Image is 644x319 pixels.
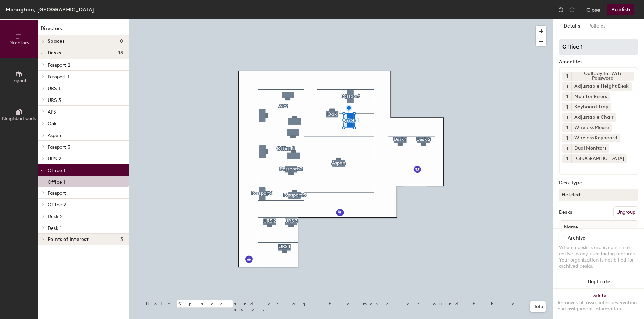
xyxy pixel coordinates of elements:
[562,134,571,142] button: 1
[571,134,620,142] div: Wireless Keyboard
[569,6,575,13] img: Redo
[566,155,568,162] span: 1
[613,206,638,218] button: Ungroup
[562,72,571,81] button: 1
[571,154,627,163] div: [GEOGRAPHIC_DATA]
[558,6,564,13] img: Undo
[571,72,634,81] div: Call Joy for WiFi Password
[566,145,568,152] span: 1
[562,103,571,111] button: 1
[562,92,571,101] button: 1
[571,82,632,91] div: Adjustable Height Desk
[566,135,568,142] span: 1
[48,121,57,127] span: Oak
[48,132,61,138] span: Aspen
[566,83,568,90] span: 1
[566,114,568,121] span: 1
[568,235,585,241] div: Archive
[559,180,638,186] div: Desk Type
[530,301,546,312] button: Help
[559,210,572,215] div: Desks
[48,168,65,173] span: Office 1
[553,289,644,319] button: DeleteRemoves all associated reservation and assignment information
[558,300,640,312] div: Removes all associated reservation and assignment information
[48,86,60,92] span: URS 1
[2,116,36,121] span: Neighborhoods
[48,237,89,242] span: Points of interest
[571,113,616,122] div: Adjustable Chair
[559,189,638,201] button: Hoteled
[48,144,70,150] span: Passport 3
[48,74,69,80] span: Passport 1
[566,124,568,131] span: 1
[11,78,27,84] span: Layout
[48,202,66,208] span: Office 2
[561,221,582,234] span: Name
[120,237,123,242] span: 3
[48,156,61,162] span: URS 2
[584,19,610,33] button: Policies
[566,93,568,100] span: 1
[48,62,70,68] span: Passport 2
[8,40,30,46] span: Directory
[571,123,612,132] div: Wireless Mouse
[571,92,610,101] div: Monitor Risers
[560,19,584,33] button: Details
[607,4,634,15] button: Publish
[48,109,56,115] span: APS
[553,275,644,289] button: Duplicate
[38,25,129,35] h1: Directory
[48,214,63,220] span: Desk 2
[562,154,571,163] button: 1
[48,190,66,196] span: Passport
[118,50,123,56] span: 18
[48,97,61,103] span: URS 3
[586,4,600,15] button: Close
[562,82,571,91] button: 1
[566,104,568,111] span: 1
[562,123,571,132] button: 1
[48,39,65,44] span: Spaces
[571,103,611,111] div: Keyboard Tray
[6,5,94,14] div: Monaghan, [GEOGRAPHIC_DATA]
[566,73,568,80] span: 1
[48,225,62,231] span: Desk 1
[48,50,61,56] span: Desks
[559,59,638,65] div: Amenities
[571,144,609,153] div: Dual Monitors
[562,144,571,153] button: 1
[562,113,571,122] button: 1
[48,177,65,185] p: Office 1
[120,39,123,44] span: 0
[559,245,638,269] div: When a desk is archived it's not active in any user-facing features. Your organization is not bil...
